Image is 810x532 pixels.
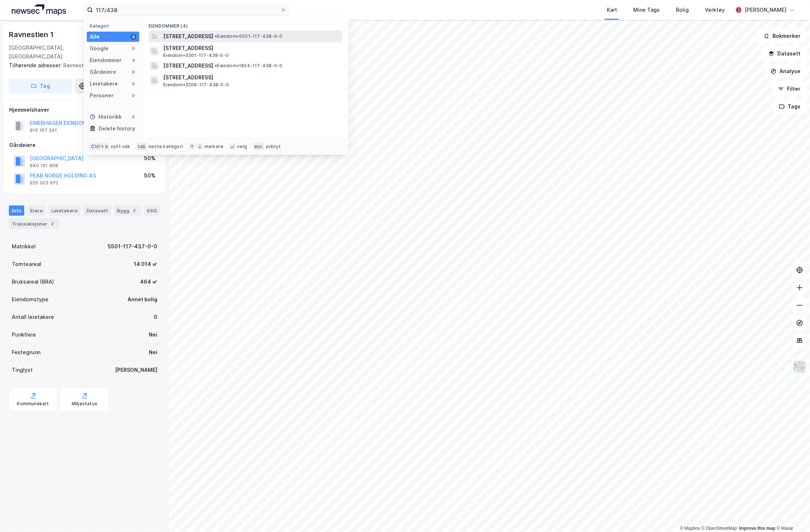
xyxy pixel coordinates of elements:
[90,143,110,150] div: Ctrl + k
[773,497,810,532] div: Kontrollprogram for chat
[702,526,737,531] a: OpenStreetMap
[72,401,97,407] div: Miljøstatus
[215,63,217,68] span: •
[30,127,57,133] div: 915 167 241
[772,82,807,96] button: Filter
[739,526,775,531] a: Improve this map
[49,220,56,227] div: 2
[83,205,111,216] div: Datasett
[27,205,46,216] div: Eiere
[12,242,36,251] div: Matrikkel
[163,61,213,70] span: [STREET_ADDRESS]
[163,82,229,88] span: Eiendom • 3209-117-438-0-0
[90,32,100,41] div: Alle
[163,73,340,82] span: [STREET_ADDRESS]
[253,143,264,150] div: esc
[9,141,160,150] div: Gårdeiere
[12,313,54,321] div: Antall leietakere
[163,53,229,58] span: Eiendom • 3301-117-438-0-0
[149,348,157,357] div: Nei
[215,33,217,39] span: •
[140,277,157,286] div: 464 ㎡
[148,144,183,150] div: neste kategori
[676,6,689,14] div: Bolig
[90,56,122,65] div: Eiendommer
[9,62,63,68] span: Tilhørende adresser:
[90,23,139,29] div: Kategori
[136,143,147,150] div: tab
[9,205,24,216] div: Info
[757,29,807,43] button: Bokmerker
[9,219,59,229] div: Transaksjoner
[90,44,108,53] div: Google
[111,144,130,150] div: nytt søk
[130,93,136,98] div: 0
[215,33,282,39] span: Eiendom • 5501-117-438-0-0
[93,4,280,15] input: Søk på adresse, matrikkel, gårdeiere, leietakere eller personer
[9,79,72,93] button: Tag
[130,69,136,75] div: 0
[149,330,157,339] div: Nei
[163,32,213,41] span: [STREET_ADDRESS]
[9,29,55,40] div: Ravnestien 1
[793,360,807,374] img: Z
[30,180,58,186] div: 920 003 672
[90,79,118,88] div: Leietakere
[114,205,141,216] div: Bygg
[134,260,157,269] div: 14 014 ㎡
[154,313,157,321] div: 0
[745,6,786,14] div: [PERSON_NAME]
[143,17,348,30] div: Eiendommer (4)
[130,34,136,40] div: 4
[680,526,700,531] a: Mapbox
[144,171,155,180] div: 50%
[12,277,54,286] div: Bruksareal (BRA)
[266,144,281,150] div: avbryt
[9,61,154,70] div: Ravnestien 5
[130,57,136,63] div: 4
[108,242,157,251] div: 5501-117-437-0-0
[144,205,160,216] div: ESG
[90,112,122,121] div: Historikk
[12,260,41,269] div: Tomteareal
[12,4,66,15] img: logo.a4113a55bc3d86da70a041830d287a7e.svg
[90,91,114,100] div: Personer
[128,295,157,304] div: Annet bolig
[130,114,136,120] div: 0
[163,44,340,53] span: [STREET_ADDRESS]
[131,207,138,214] div: 2
[12,348,40,357] div: Festegrunn
[204,144,223,150] div: markere
[130,46,136,51] div: 0
[762,46,807,61] button: Datasett
[144,154,155,163] div: 50%
[215,63,282,69] span: Eiendom • 1824-117-438-0-0
[130,81,136,87] div: 0
[773,497,810,532] iframe: Chat Widget
[98,124,135,133] div: Delete history
[12,330,36,339] div: Punktleie
[705,6,725,14] div: Verktøy
[90,68,116,76] div: Gårdeiere
[9,105,160,114] div: Hjemmelshaver
[237,144,247,150] div: velg
[49,205,80,216] div: Leietakere
[12,366,33,374] div: Tinglyst
[30,163,58,169] div: 940 101 808
[773,99,807,114] button: Tags
[633,6,660,14] div: Mine Tags
[764,64,807,79] button: Analyse
[115,366,157,374] div: [PERSON_NAME]
[12,295,49,304] div: Eiendomstype
[17,401,49,407] div: Kommunekart
[607,6,617,14] div: Kart
[9,43,97,61] div: [GEOGRAPHIC_DATA], [GEOGRAPHIC_DATA]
